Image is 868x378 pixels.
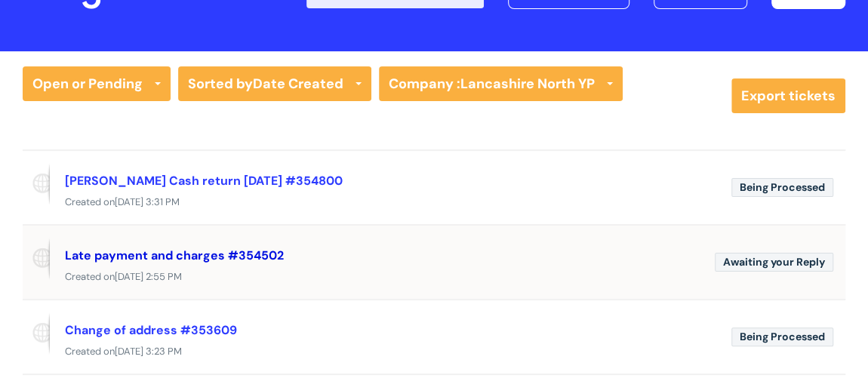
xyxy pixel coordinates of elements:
span: Reported via portal [23,163,50,205]
a: [PERSON_NAME] Cash return [DATE] #354800 [65,173,343,189]
span: Awaiting your Reply [715,253,833,272]
span: [DATE] 3:31 PM [115,195,180,208]
b: Date Created [253,75,343,93]
strong: Lancashire North YP [460,75,595,93]
a: Change of address #353609 [65,322,237,338]
span: Being Processed [731,327,833,346]
a: Export tickets [731,78,845,113]
a: Sorted byDate Created [178,66,371,101]
span: Being Processed [731,178,833,197]
div: Created on [23,268,845,287]
span: [DATE] 2:55 PM [115,270,182,283]
span: Reported via portal [23,238,50,280]
span: [DATE] 3:23 PM [115,345,182,358]
a: Late payment and charges #354502 [65,247,284,263]
a: Company :Lancashire North YP [379,66,623,101]
div: Created on [23,343,845,361]
span: Reported via portal [23,312,50,355]
div: Created on [23,193,845,212]
a: Open or Pending [23,66,171,101]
